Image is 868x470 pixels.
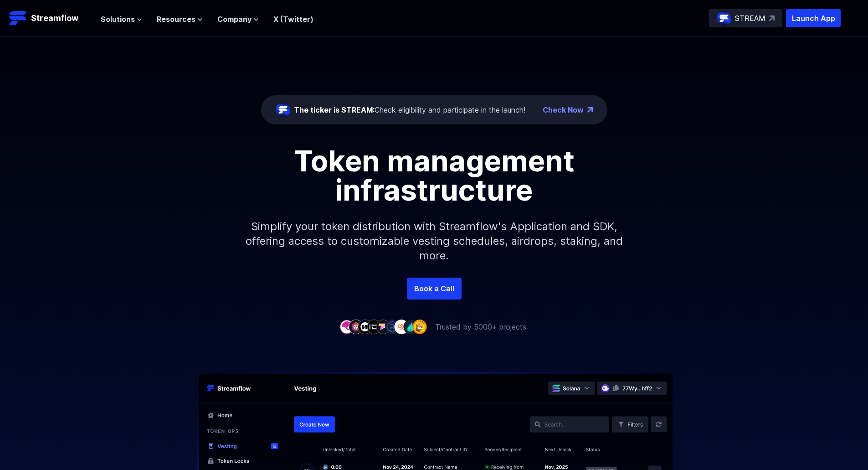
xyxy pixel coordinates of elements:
p: Streamflow [31,12,78,25]
img: company-7 [394,320,409,334]
span: The ticker is STREAM: [294,105,375,114]
p: STREAM [735,13,765,24]
img: streamflow-logo-circle.png [717,11,731,26]
span: Resources [157,14,195,25]
a: STREAM [709,9,782,27]
button: Launch App [786,9,841,27]
div: Check eligibility and participate in the launch! [294,104,525,115]
button: Solutions [101,14,142,25]
button: Company [217,14,259,25]
img: company-4 [367,320,381,334]
h1: Token management infrastructure [229,146,639,205]
img: company-5 [376,320,390,334]
a: Streamflow [9,9,92,27]
img: top-right-arrow.svg [769,15,775,21]
p: Simplify your token distribution with Streamflow's Application and SDK, offering access to custom... [238,205,630,278]
img: top-right-arrow.png [587,107,593,113]
span: Company [217,14,252,25]
img: company-3 [358,320,372,334]
img: company-2 [349,320,363,334]
img: Streamflow Logo [9,9,27,27]
img: company-8 [403,320,418,334]
img: company-1 [339,320,354,334]
span: Solutions [101,14,135,25]
button: Resources [157,14,203,25]
img: streamflow-logo-circle.png [276,103,290,117]
a: Book a Call [407,278,462,300]
p: Trusted by 5000+ projects [435,321,526,332]
a: X (Twitter) [273,15,313,24]
img: company-6 [385,320,400,334]
img: company-9 [412,320,427,334]
a: Check Now [543,104,584,115]
iframe: Intercom live chat [837,439,859,461]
